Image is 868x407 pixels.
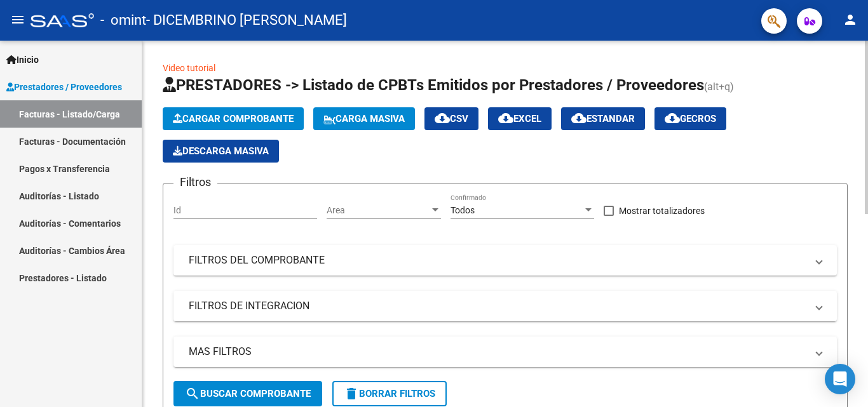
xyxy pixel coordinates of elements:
span: CSV [435,113,468,124]
span: Carga Masiva [323,113,405,124]
button: Estandar [561,107,645,130]
mat-panel-title: FILTROS DE INTEGRACION [189,299,806,313]
button: Carga Masiva [313,107,415,130]
span: EXCEL [498,113,541,124]
mat-panel-title: MAS FILTROS [189,345,806,359]
mat-icon: menu [10,12,25,27]
mat-expansion-panel-header: FILTROS DEL COMPROBANTE [173,245,837,276]
mat-expansion-panel-header: FILTROS DE INTEGRACION [173,291,837,321]
button: Descarga Masiva [163,140,279,163]
a: Video tutorial [163,63,215,73]
mat-icon: cloud_download [571,110,587,126]
mat-icon: cloud_download [498,110,513,126]
span: Prestadores / Proveedores [6,80,122,94]
mat-panel-title: FILTROS DEL COMPROBANTE [189,253,806,267]
span: Todos [451,205,475,215]
span: Area [327,205,430,216]
span: (alt+q) [704,81,734,93]
button: Borrar Filtros [332,381,447,406]
mat-icon: delete [344,386,359,401]
mat-icon: cloud_download [435,110,450,126]
span: PRESTADORES -> Listado de CPBTs Emitidos por Prestadores / Proveedores [163,76,704,94]
span: Gecros [665,113,716,124]
app-download-masive: Descarga masiva de comprobantes (adjuntos) [163,140,279,163]
span: - omint [100,6,146,34]
mat-icon: cloud_download [665,110,680,126]
button: CSV [424,107,478,130]
mat-expansion-panel-header: MAS FILTROS [173,337,837,367]
button: Buscar Comprobante [173,381,322,406]
button: EXCEL [488,107,552,130]
h3: Filtros [173,173,217,191]
span: - DICEMBRINO [PERSON_NAME] [146,6,347,34]
button: Cargar Comprobante [163,107,304,130]
button: Gecros [654,107,726,130]
span: Mostrar totalizadores [619,203,705,218]
mat-icon: person [843,12,858,27]
span: Estandar [571,113,635,124]
span: Inicio [6,53,39,67]
mat-icon: search [185,386,200,401]
span: Cargar Comprobante [173,113,294,124]
div: Open Intercom Messenger [825,364,855,394]
span: Borrar Filtros [344,388,435,399]
span: Descarga Masiva [173,145,269,157]
span: Buscar Comprobante [185,388,311,399]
